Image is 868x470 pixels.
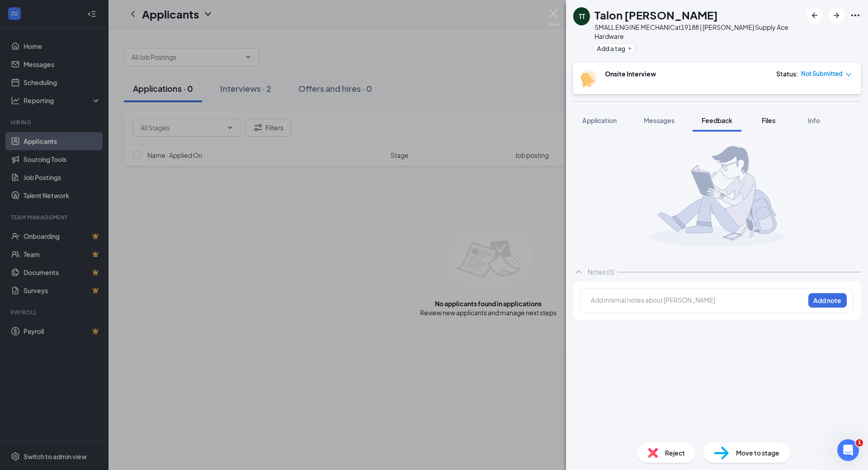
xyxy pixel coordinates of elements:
span: Messages [644,116,675,124]
span: Info [808,116,820,124]
svg: Plus [627,46,632,51]
span: Not Submitted [801,69,843,78]
div: Status : [776,69,798,78]
span: down [845,71,852,78]
button: Add note [808,293,847,308]
svg: ArrowLeftNew [809,10,820,21]
button: ArrowLeftNew [807,7,823,24]
h1: Talon [PERSON_NAME] [594,7,718,23]
b: Onsite Interview [605,70,656,78]
iframe: Intercom live chat [837,439,859,461]
div: TT [579,12,585,21]
div: SMALL ENGINE MECHANIC at 19188 | [PERSON_NAME] Supply Ace Hardware [594,23,802,41]
span: Application [582,116,617,124]
span: Reject [665,448,685,458]
button: PlusAdd a tag [594,43,635,53]
button: ArrowRight [828,7,844,24]
svg: ArrowRight [831,10,842,21]
span: 1 [856,439,863,446]
span: Files [762,116,775,124]
div: Notes (0) [588,267,614,276]
span: Feedback [702,116,732,124]
svg: Ellipses [850,10,861,21]
svg: ChevronUp [573,266,584,277]
img: takingNoteManImg [650,146,785,247]
span: Move to stage [736,448,779,458]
